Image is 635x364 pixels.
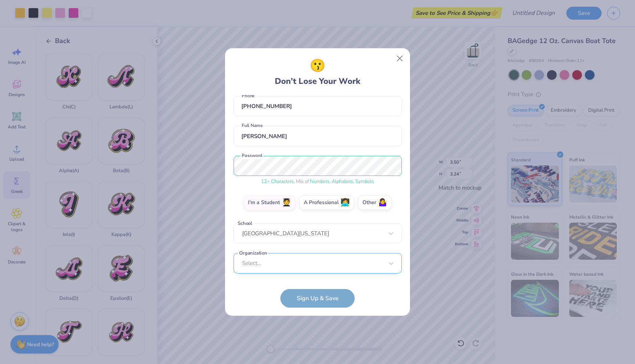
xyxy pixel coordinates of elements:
[234,178,402,186] div: , Mix of , ,
[299,195,354,210] label: A Professional
[237,220,254,227] label: School
[282,199,291,207] span: 🧑‍🎓
[310,178,329,185] span: Numbers
[310,56,325,75] span: 😗
[341,199,350,207] span: 👩‍💻
[358,195,392,210] label: Other
[378,199,387,207] span: 🤷‍♀️
[275,56,360,88] div: Don’t Lose Your Work
[244,195,296,210] label: I'm a Student
[355,178,374,185] span: Symbols
[261,178,294,185] span: 12 + Characters
[238,250,268,257] label: Organization
[332,178,353,185] span: Alphabets
[393,52,407,66] button: Close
